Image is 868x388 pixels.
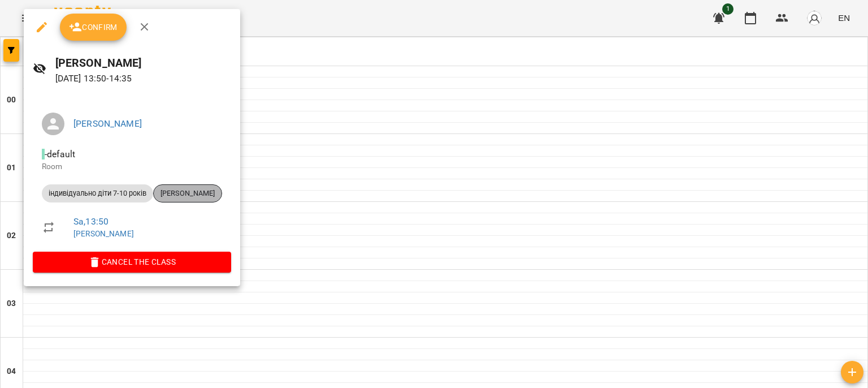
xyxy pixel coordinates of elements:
[69,20,118,34] span: Confirm
[153,184,222,202] div: [PERSON_NAME]
[42,188,153,199] span: індивідуально діти 7-10 років
[42,161,222,173] p: Room
[73,229,134,238] a: [PERSON_NAME]
[73,216,108,227] a: Sa , 13:50
[42,149,77,159] span: - default
[33,252,231,272] button: Cancel the class
[154,188,222,199] span: [PERSON_NAME]
[55,72,231,85] p: [DATE] 13:50 - 14:35
[42,255,222,269] span: Cancel the class
[55,54,231,72] h6: [PERSON_NAME]
[60,14,127,41] button: Confirm
[73,118,142,129] a: [PERSON_NAME]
